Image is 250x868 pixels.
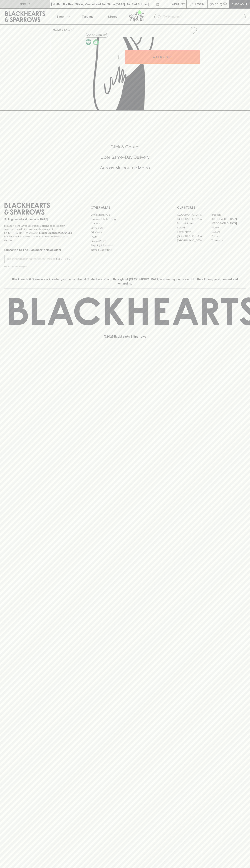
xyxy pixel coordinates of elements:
p: Sibling owned and run since [DATE] [4,218,73,221]
button: ADD TO CART [125,50,200,64]
a: Made without the use of any animal products. [85,38,92,46]
p: Login [195,2,204,6]
a: Elwood [177,225,211,230]
a: Shipping Information [91,243,159,248]
p: $0.00 [210,2,218,6]
p: FIND US [19,2,31,6]
p: Checkout [231,2,247,6]
a: Careers [91,221,159,226]
img: Vegan [86,39,91,45]
a: Braddon [211,213,246,217]
h5: Uber Same-Day Delivery [4,154,246,160]
a: FAQ's [91,235,159,239]
a: Prahran [211,234,246,238]
a: Brunswick West [177,221,211,225]
img: Organic [93,39,99,45]
input: Try "Pinot noir" [163,14,243,20]
button: Add to wishlist [85,33,108,38]
a: Business & Bulk Gifting [91,217,159,221]
a: [GEOGRAPHIC_DATA] [177,217,211,221]
a: Contact Us [91,226,159,230]
a: SHOP [64,28,72,31]
a: Fitzroy North [177,230,211,234]
div: Call to action block [4,130,246,189]
button: Shop [50,9,75,24]
a: Stores [100,9,125,24]
img: Finca Enguera Tempranillo 2023 [50,37,200,110]
a: Bottle Drop FAQ's [91,213,159,217]
a: Geelong [211,230,246,234]
a: [GEOGRAPHIC_DATA] [177,213,211,217]
p: Tastings [82,14,93,19]
a: [GEOGRAPHIC_DATA] [177,234,211,238]
p: SUBSCRIBE [56,257,71,261]
input: e.g. jane@blackheartsandsparrows.com.au [7,256,55,262]
p: It is against the law to sell or supply alcohol to, or to obtain alcohol on behalf of a person un... [4,224,73,242]
a: Terms & Conditions [91,248,159,252]
p: Subscribe to The Blackhearts Newsletter [4,248,73,252]
h5: Click & Collect [4,144,246,150]
strong: Liquor License #32064953 [39,231,72,234]
p: OUR STORES [177,205,246,210]
a: Privacy Policy [91,239,159,243]
a: HOME [53,28,61,31]
p: Blackhearts & Sparrows acknowledges the traditional Custodians of land throughout [GEOGRAPHIC_DAT... [7,277,243,286]
a: [GEOGRAPHIC_DATA] [211,217,246,221]
p: OTHER AREAS [91,205,159,210]
h5: Across Melbourne Metro [4,165,246,171]
p: 0 [224,3,226,5]
p: Wishlist [172,2,185,6]
a: Organic [92,38,100,46]
a: [GEOGRAPHIC_DATA] [211,221,246,225]
a: Thornbury [211,238,246,243]
a: Gift Cards [91,230,159,235]
a: [GEOGRAPHIC_DATA] [177,238,211,243]
button: Add to wishlist [188,26,198,35]
p: We will never spam you [4,265,73,268]
p: Stores [108,14,117,19]
a: Fitzroy [211,225,246,230]
p: ADD TO CART [153,55,172,59]
button: SUBSCRIBE [55,255,73,263]
p: Shop [56,14,64,19]
a: Tastings [75,9,100,24]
